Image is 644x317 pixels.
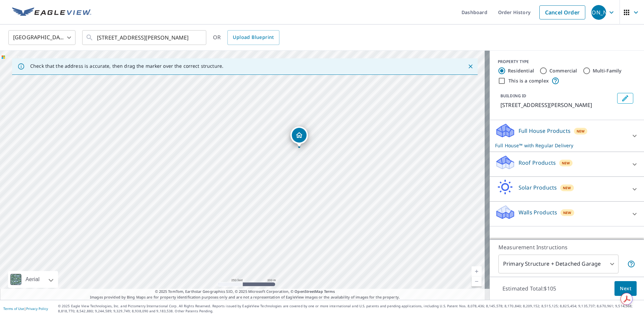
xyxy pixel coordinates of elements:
[498,243,635,251] p: Measurement Instructions
[23,271,42,288] div: Aerial
[562,160,570,166] span: New
[627,260,635,268] span: Your report will include the primary structure and a detached garage if one exists.
[519,127,571,135] p: Full House Products
[508,77,549,84] label: This is a complex
[97,28,193,47] input: Search by address or latitude-longitude
[30,63,223,69] p: Check that the address is accurate, then drag the marker over the correct structure.
[12,7,91,17] img: EV Logo
[495,123,639,149] div: Full House ProductsNewFull House™ with Regular Delivery
[563,210,572,215] span: New
[213,30,279,45] div: OR
[500,93,526,99] p: BUILDING ID
[519,159,556,167] p: Roof Products
[620,284,631,293] span: Next
[472,276,482,286] a: Current Level 17, Zoom Out
[472,266,482,276] a: Current Level 17, Zoom In
[233,33,274,42] span: Upload Blueprint
[519,208,557,216] p: Walls Products
[495,179,639,199] div: Solar ProductsNew
[593,67,622,74] label: Multi-Family
[466,62,475,71] button: Close
[290,126,308,147] div: Dropped pin, building 1, Residential property, 11402 Outpost Cove Dr Willis, TX 77318
[58,304,641,314] p: © 2025 Eagle View Technologies, Inc. and Pictometry International Corp. All Rights Reserved. Repo...
[498,59,636,65] div: PROPERTY TYPE
[539,5,585,19] a: Cancel Order
[508,67,534,74] label: Residential
[500,101,614,109] p: [STREET_ADDRESS][PERSON_NAME]
[617,93,633,104] button: Edit building 1
[8,271,58,288] div: Aerial
[497,281,561,296] p: Estimated Total: $105
[563,185,571,191] span: New
[294,289,323,294] a: OpenStreetMap
[614,281,637,296] button: Next
[495,155,639,174] div: Roof ProductsNew
[227,30,279,45] a: Upload Blueprint
[324,289,335,294] a: Terms
[519,183,557,192] p: Solar Products
[155,289,335,295] span: © 2025 TomTom, Earthstar Geographics SIO, © 2025 Microsoft Corporation, ©
[8,28,75,47] div: [GEOGRAPHIC_DATA]
[495,204,639,223] div: Walls ProductsNew
[26,306,48,311] a: Privacy Policy
[549,67,577,74] label: Commercial
[3,307,48,311] p: |
[3,306,24,311] a: Terms of Use
[577,128,585,134] span: New
[591,5,606,20] div: [PERSON_NAME]
[498,255,619,273] div: Primary Structure + Detached Garage
[495,142,627,149] p: Full House™ with Regular Delivery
